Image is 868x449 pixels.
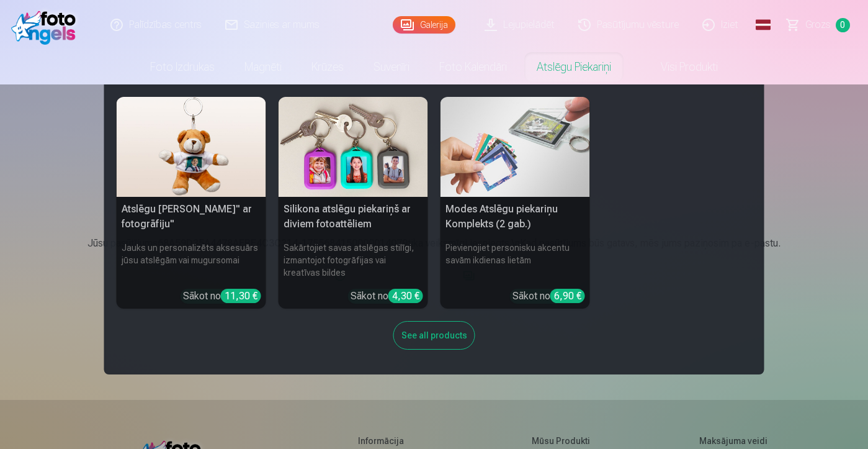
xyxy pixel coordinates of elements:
img: Modes Atslēgu piekariņu Komplekts (2 gab.) [441,97,590,197]
div: 6,90 € [550,289,585,303]
a: Atslēgu piekariņš Lācītis" ar fotogrāfiju"Atslēgu [PERSON_NAME]" ar fotogrāfiju"Jauks un personal... [117,97,266,309]
a: Modes Atslēgu piekariņu Komplekts (2 gab.)Modes Atslēgu piekariņu Komplekts (2 gab.)Pievienojiet ... [441,97,590,309]
img: Silikona atslēgu piekariņš ar diviem fotoattēliem [279,97,428,197]
a: Foto izdrukas [135,50,230,84]
span: Grozs [805,17,831,32]
a: Atslēgu piekariņi [522,50,626,84]
a: Krūzes [297,50,359,84]
span: 0 [836,18,850,32]
div: Sākot no [512,289,585,304]
h5: Modes Atslēgu piekariņu Komplekts (2 gab.) [441,197,590,237]
a: Silikona atslēgu piekariņš ar diviem fotoattēliemSilikona atslēgu piekariņš ar diviem fotoattēlie... [279,97,428,309]
a: Magnēti [230,50,297,84]
img: Atslēgu piekariņš Lācītis" ar fotogrāfiju" [117,97,266,197]
div: Sākot no [183,289,261,304]
div: 4,30 € [388,289,423,303]
h6: Pievienojiet personisku akcentu savām ikdienas lietām [441,237,590,284]
div: See all products [393,321,475,350]
a: See all products [393,328,475,341]
h6: Sakārtojiet savas atslēgas stilīgi, izmantojot fotogrāfijas vai kreatīvas bildes [279,237,428,284]
a: Visi produkti [626,50,733,84]
a: Galerija [393,16,455,34]
a: Suvenīri [359,50,424,84]
img: /fa1 [11,5,83,45]
h5: Silikona atslēgu piekariņš ar diviem fotoattēliem [279,197,428,237]
h5: Atslēgu [PERSON_NAME]" ar fotogrāfiju" [117,197,266,237]
div: 11,30 € [221,289,261,303]
div: Sākot no [351,289,423,304]
h6: Jauks un personalizēts aksesuārs jūsu atslēgām vai mugursomai [117,237,266,284]
a: Foto kalendāri [424,50,522,84]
